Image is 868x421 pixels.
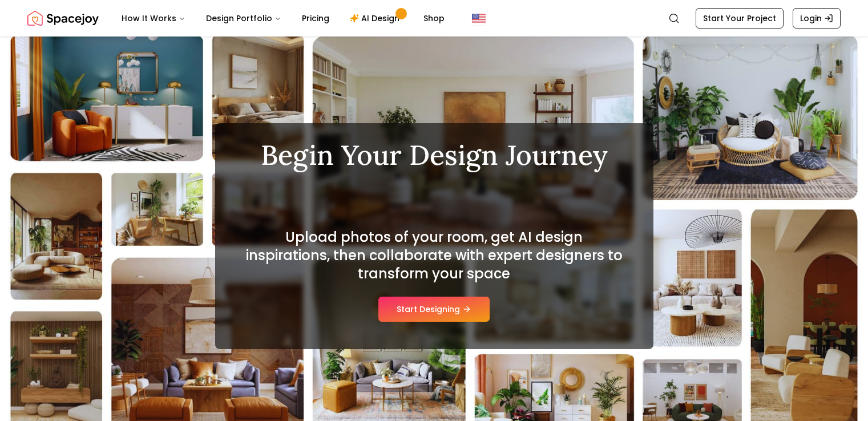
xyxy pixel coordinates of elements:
[243,141,626,169] h1: Begin Your Design Journey
[27,7,99,30] img: Spacejoy Logo
[696,8,784,29] a: Start Your Project
[243,228,626,283] h2: Upload photos of your room, get AI design inspirations, then collaborate with expert designers to...
[472,11,486,25] img: United States
[197,7,290,30] button: Design Portfolio
[112,7,195,30] button: How It Works
[293,7,338,30] a: Pricing
[378,297,490,322] button: Start Designing
[112,7,454,30] nav: Main
[793,8,841,29] a: Login
[341,7,412,30] a: AI Design
[27,7,99,30] a: Spacejoy
[414,7,454,30] a: Shop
